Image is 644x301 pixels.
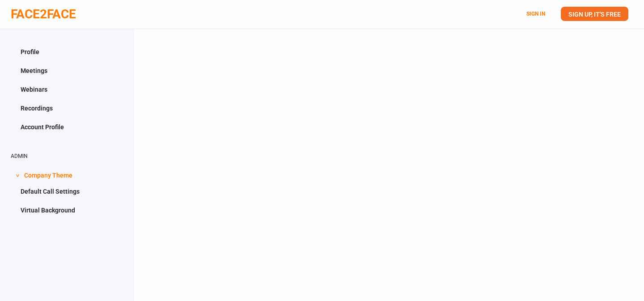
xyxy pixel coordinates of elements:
[11,7,76,21] a: FACE2FACE
[11,100,123,117] a: Recordings
[11,202,123,219] a: Virtual Background
[11,153,123,159] h2: ADMIN
[11,43,123,60] a: Profile
[11,119,123,136] a: Account Profile
[561,7,628,21] a: SIGN UP, IT'S FREE
[11,183,123,200] a: Default Call Settings
[526,11,545,17] a: SIGN IN
[24,166,72,183] span: Company Theme
[11,81,123,98] a: Webinars
[13,174,22,177] span: >
[11,62,123,79] a: Meetings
